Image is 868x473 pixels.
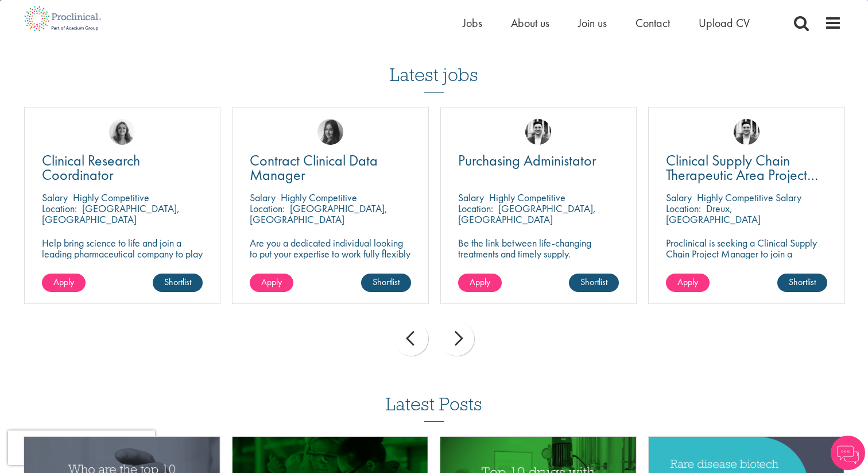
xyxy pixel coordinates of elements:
[666,153,827,182] a: Clinical Supply Chain Therapeutic Area Project Manager
[666,237,827,292] p: Proclinical is seeking a Clinical Supply Chain Project Manager to join a dynamic team dedicated t...
[699,16,750,30] a: Upload CV
[386,394,482,422] h3: Latest Posts
[511,16,549,30] a: About us
[42,151,140,184] span: Clinical Research Coordinator
[261,276,282,288] span: Apply
[42,153,203,182] a: Clinical Research Coordinator
[666,191,692,204] span: Salary
[73,191,149,204] p: Highly Competitive
[458,191,484,204] span: Salary
[42,191,68,204] span: Salary
[569,274,619,292] a: Shortlist
[463,16,482,30] a: Jobs
[250,274,293,292] a: Apply
[831,436,865,470] img: Chatbot
[458,202,596,226] p: [GEOGRAPHIC_DATA], [GEOGRAPHIC_DATA]
[361,274,411,292] a: Shortlist
[666,202,761,226] p: Dreux, [GEOGRAPHIC_DATA]
[250,202,285,215] span: Location:
[578,16,607,30] a: Join us
[8,430,155,465] iframe: reCAPTCHA
[250,153,411,182] a: Contract Clinical Data Manager
[458,237,619,259] p: Be the link between life-changing treatments and timely supply.
[440,321,474,356] div: next
[42,274,86,292] a: Apply
[458,274,502,292] a: Apply
[489,191,565,204] p: Highly Competitive
[666,202,701,215] span: Location:
[42,237,203,292] p: Help bring science to life and join a leading pharmaceutical company to play a key role in delive...
[42,202,77,215] span: Location:
[153,274,203,292] a: Shortlist
[777,274,827,292] a: Shortlist
[109,119,135,145] img: Jackie Cerchio
[42,202,180,226] p: [GEOGRAPHIC_DATA], [GEOGRAPHIC_DATA]
[666,151,818,199] span: Clinical Supply Chain Therapeutic Area Project Manager
[470,276,490,288] span: Apply
[697,191,801,204] p: Highly Competitive Salary
[53,276,74,288] span: Apply
[458,151,596,170] span: Purchasing Administator
[734,119,759,145] img: Edward Little
[390,36,478,93] h3: Latest jobs
[250,237,411,270] p: Are you a dedicated individual looking to put your expertise to work fully flexibly in a remote p...
[250,151,378,184] span: Contract Clinical Data Manager
[677,276,698,288] span: Apply
[250,191,276,204] span: Salary
[250,202,387,226] p: [GEOGRAPHIC_DATA], [GEOGRAPHIC_DATA]
[525,119,551,145] img: Edward Little
[458,153,619,168] a: Purchasing Administator
[635,16,670,30] a: Contact
[458,202,493,215] span: Location:
[394,321,428,356] div: prev
[281,191,357,204] p: Highly Competitive
[666,274,710,292] a: Apply
[317,119,343,145] img: Heidi Hennigan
